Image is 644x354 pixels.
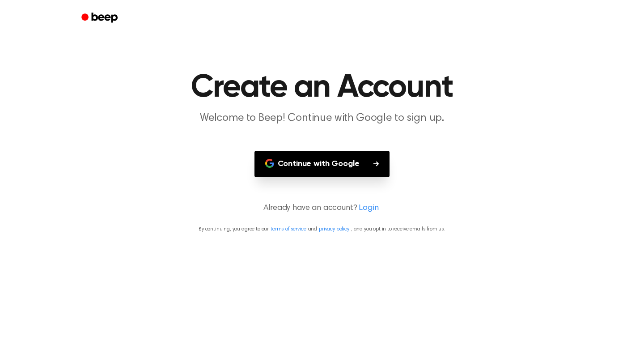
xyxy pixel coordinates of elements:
a: terms of service [271,226,306,232]
a: privacy policy [319,226,349,232]
button: Continue with Google [254,151,390,177]
a: Login [359,202,378,214]
a: Beep [75,9,126,27]
h1: Create an Account [93,72,551,104]
p: By continuing, you agree to our and , and you opt in to receive emails from us. [11,225,633,233]
p: Already have an account? [11,202,633,214]
p: Welcome to Beep! Continue with Google to sign up. [150,111,494,126]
